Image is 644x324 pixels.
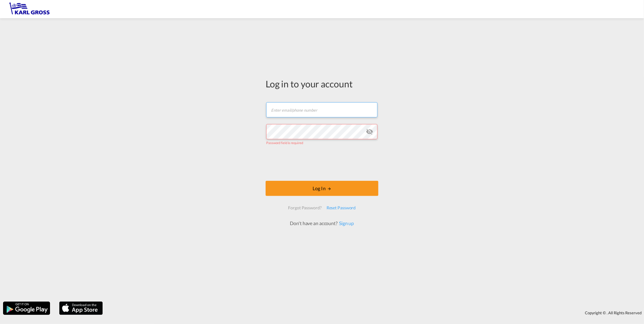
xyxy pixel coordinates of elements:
div: Reset Password [324,202,358,213]
a: Sign up [337,220,354,226]
button: LOGIN [266,181,378,196]
div: Forgot Password? [286,202,324,213]
input: Enter email/phone number [266,102,377,117]
iframe: reCAPTCHA [276,151,368,175]
span: Password field is required [266,141,303,145]
img: google.png [2,301,51,316]
div: Copyright © . All Rights Reserved [106,308,644,318]
div: Log in to your account [266,77,378,90]
md-icon: icon-eye-off [366,128,373,135]
img: 3269c73066d711f095e541db4db89301.png [9,2,50,16]
img: apple.png [59,301,103,316]
div: Don't have an account? [283,220,361,227]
